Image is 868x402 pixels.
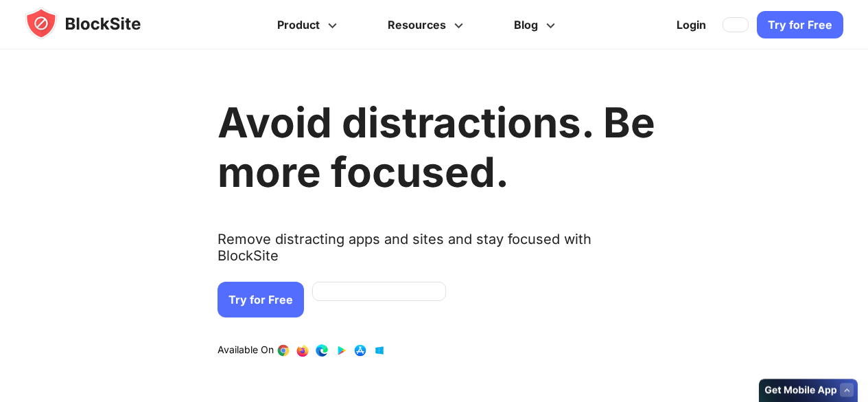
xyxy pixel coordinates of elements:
[25,7,167,40] img: blocksite-icon.5d769676.svg
[218,98,655,197] h1: Avoid distractions. Be more focused.
[218,344,274,357] text: Available On
[218,282,304,317] a: Try for Free
[757,11,843,38] a: Try for Free
[218,231,655,275] text: Remove distracting apps and sites and stay focused with BlockSite
[668,8,714,41] a: Login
